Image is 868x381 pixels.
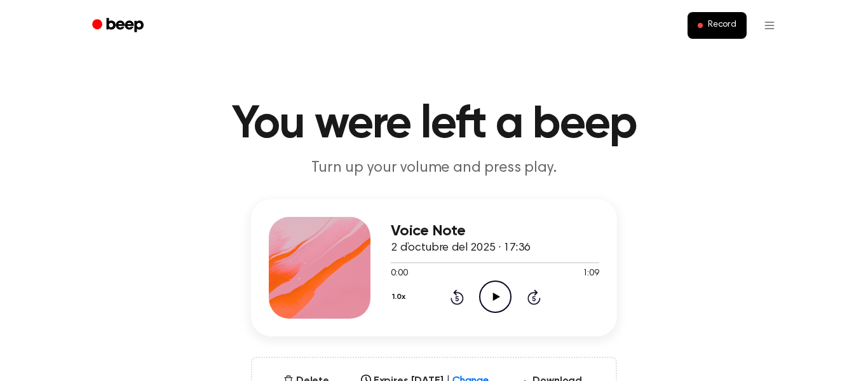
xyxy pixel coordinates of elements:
[583,267,599,281] span: 1:09
[391,223,599,240] h3: Voice Note
[708,20,736,31] span: Record
[83,13,155,38] a: Beep
[391,267,407,281] span: 0:00
[688,12,747,39] button: Record
[391,242,531,254] span: 2 d’octubre del 2025 · 17:36
[109,102,759,148] h1: You were left a beep
[190,158,678,179] p: Turn up your volume and press play.
[754,10,785,41] button: Open menu
[391,286,410,308] button: 1.0x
